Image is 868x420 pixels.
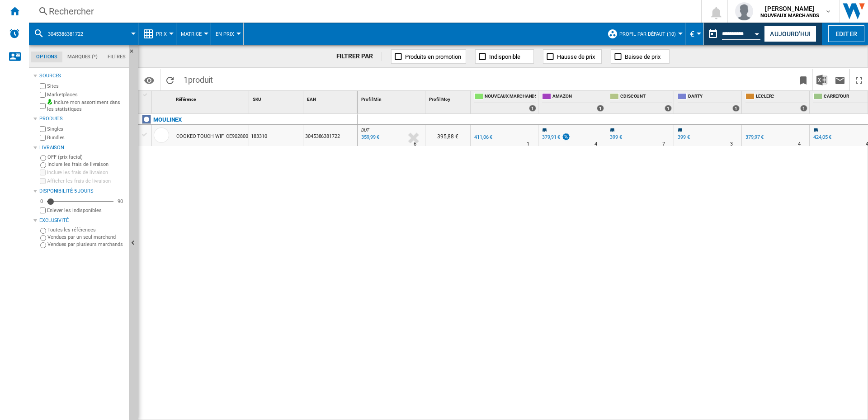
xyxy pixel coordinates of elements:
[361,127,369,132] span: BUT
[540,91,606,113] div: AMAZON 1 offers sold by AMAZON
[676,133,690,142] div: 399 €
[662,140,665,149] div: Délai de livraison : 7 jours
[557,53,595,60] span: Hausse de prix
[216,23,239,45] button: En Prix
[140,72,158,88] button: Options
[543,49,602,64] button: Hausse de prix
[40,170,46,175] input: Inclure les frais de livraison
[676,91,741,113] div: DARTY 1 offers sold by DARTY
[40,83,46,89] input: Sites
[47,134,125,141] label: Bundles
[305,91,357,105] div: EAN Sort None
[48,23,92,45] button: 3045386381722
[800,105,807,112] div: 1 offers sold by LECLERC
[47,207,125,214] label: Enlever les indisponibles
[307,97,316,102] span: EAN
[828,25,864,42] button: Editer
[179,69,217,88] span: 1
[62,52,103,62] md-tab-item: Marques (*)
[47,178,125,184] label: Afficher les frais de livraison
[405,53,461,60] span: Produits en promotion
[39,188,125,195] div: Disponibilité 5 Jours
[619,23,680,45] button: Profil par défaut (10)
[704,23,762,45] div: Ce rapport est basé sur une date antérieure à celle d'aujourd'hui.
[608,91,674,113] div: CDISCOUNT 1 offers sold by CDISCOUNT
[760,13,820,19] b: NOUVEAUX MARCHANDS
[429,97,450,102] span: Profil Moy
[665,105,672,112] div: 1 offers sold by CDISCOUNT
[251,91,303,105] div: SKU Sort None
[40,208,46,213] input: Afficher les frais de livraison
[597,105,604,112] div: 1 offers sold by AMAZON
[744,91,809,113] div: LECLERC 1 offers sold by LECLERC
[764,25,816,42] button: Aujourd'hui
[39,144,125,151] div: Livraison
[156,23,171,45] button: Prix
[47,91,125,98] label: Marketplaces
[561,133,571,141] img: promotionV3.png
[176,97,196,102] span: Référence
[391,49,466,64] button: Produits en promotion
[625,53,660,60] span: Baisse de prix
[798,140,801,149] div: Délai de livraison : 4 jours
[249,125,303,146] div: 183310
[156,31,167,37] span: Prix
[40,178,46,184] input: Afficher les frais de livraison
[33,23,133,45] div: 3045386381722
[47,161,125,168] label: Inclure les frais de livraison
[529,105,536,112] div: 1 offers sold by NOUVEAUX MARCHANDS
[610,134,622,140] div: 399 €
[607,23,680,45] div: Profil par défaut (10)
[39,115,125,123] div: Produits
[360,133,379,142] div: Mise à jour : mardi 12 août 2025 00:00
[216,31,234,37] span: En Prix
[619,31,676,37] span: Profil par défaut (10)
[850,69,868,90] button: Plein écran
[620,93,672,101] span: CDISCOUNT
[690,29,694,39] span: €
[103,52,131,62] md-tab-item: Filtres
[425,125,470,146] div: 395,88 €
[129,45,140,61] button: Masquer
[594,140,597,149] div: Délai de livraison : 4 jours
[176,126,281,147] div: COOKEO TOUCH WIFI CE902800 NOIR ARGENT
[745,134,764,140] div: 379,97 €
[542,134,560,140] div: 379,91 €
[414,140,416,149] div: Délai de livraison : 6 jours
[153,114,182,125] div: Cliquez pour filtrer sur cette marque
[688,93,740,101] span: DARTY
[251,91,303,105] div: Sort None
[760,4,820,13] span: [PERSON_NAME]
[831,69,849,90] button: Envoyer ce rapport par email
[485,93,536,101] span: NOUVEAUX MARCHANDS
[427,91,470,105] div: Profil Moy Sort None
[9,28,20,39] img: alerts-logo.svg
[472,91,538,113] div: NOUVEAUX MARCHANDS 1 offers sold by NOUVEAUX MARCHANDS
[253,97,261,102] span: SKU
[816,75,827,85] img: excel-24x24.png
[732,105,740,112] div: 1 offers sold by DARTY
[174,91,249,105] div: Sort None
[38,198,45,205] div: 0
[40,242,46,248] input: Vendues par plusieurs marchands
[813,134,831,140] div: 424,05 €
[527,140,529,149] div: Délai de livraison : 1 jour
[40,92,46,98] input: Marketplaces
[359,91,425,105] div: Profil Min Sort None
[115,198,125,205] div: 90
[154,91,172,105] div: Sort None
[730,140,733,149] div: Délai de livraison : 3 jours
[427,91,470,105] div: Sort None
[552,93,604,101] span: AMAZON
[690,23,699,45] button: €
[794,69,812,90] button: Créer un favoris
[40,135,46,141] input: Bundles
[359,91,425,105] div: Sort None
[181,31,202,37] span: Matrice
[361,97,382,102] span: Profil Min
[49,5,678,18] div: Rechercher
[47,126,125,132] label: Singles
[744,133,764,142] div: 379,97 €
[188,75,213,85] span: produit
